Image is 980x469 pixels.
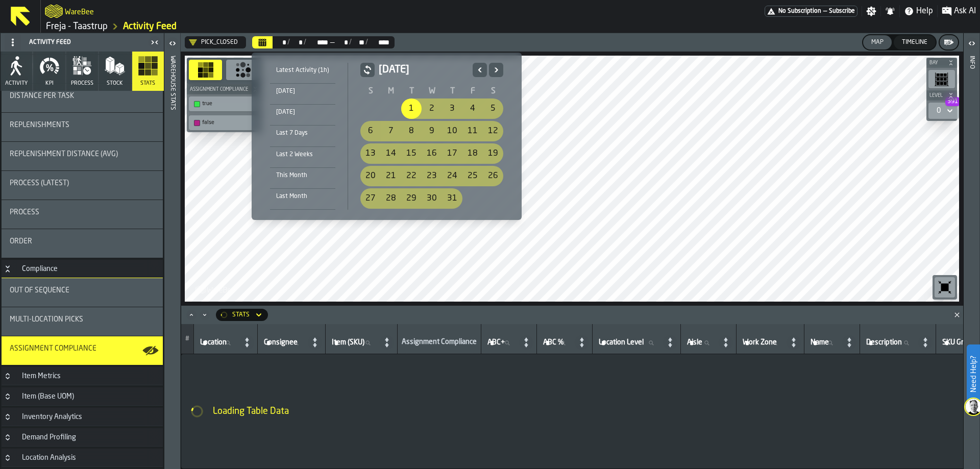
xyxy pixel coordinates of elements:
div: Thursday, July 3, 2025 selected [442,98,462,119]
div: 31 [442,188,462,209]
div: [DATE] [270,86,335,97]
th: M [381,85,401,97]
div: Friday, July 4, 2025 selected [462,98,483,119]
div: Friday, July 11, 2025 selected [462,121,483,141]
div: 23 [422,166,442,186]
div: 28 [381,188,401,209]
div: 19 [483,143,503,164]
div: Wednesday, July 2, 2025 selected [422,98,442,119]
div: 4 [462,98,483,119]
div: Sunday, July 27, 2025 selected [360,188,381,209]
div: Saturday, July 12, 2025 selected [483,121,503,141]
div: 16 [422,143,442,164]
div: 26 [483,166,503,186]
div: Sunday, July 20, 2025 selected [360,166,381,186]
div: 13 [360,143,381,164]
div: [DATE] [270,107,335,118]
div: 15 [401,143,422,164]
div: This Month [270,170,335,181]
div: 2 [422,98,442,119]
label: Need Help? [968,345,979,403]
div: Thursday, July 10, 2025 selected [442,121,462,141]
div: 21 [381,166,401,186]
div: 18 [462,143,483,164]
div: 12 [483,121,503,141]
div: Wednesday, July 30, 2025 selected [422,188,442,209]
div: Last Month [270,191,335,202]
button: button- [360,63,375,77]
div: 6 [360,121,381,141]
div: 29 [401,188,422,209]
div: Monday, July 21, 2025 selected [381,166,401,186]
button: Next [489,63,503,77]
div: 14 [381,143,401,164]
div: Tuesday, July 29, 2025 selected [401,188,422,209]
div: Saturday, July 26, 2025 selected [483,166,503,186]
button: Previous [473,63,487,77]
div: 9 [422,121,442,141]
th: W [422,85,442,97]
div: Friday, July 18, 2025 selected [462,143,483,164]
div: Monday, July 14, 2025 selected [381,143,401,164]
div: Wednesday, July 23, 2025 selected [422,166,442,186]
div: 11 [462,121,483,141]
th: F [462,85,483,97]
div: Tuesday, July 22, 2025 selected [401,166,422,186]
div: Thursday, July 17, 2025 selected [442,143,462,164]
div: 3 [442,98,462,119]
div: 8 [401,121,422,141]
div: Select date range Select date range [260,61,513,212]
div: 22 [401,166,422,186]
div: Monday, July 28, 2025 selected [381,188,401,209]
div: 1 [401,98,422,119]
div: Sunday, July 6, 2025 selected [360,121,381,141]
div: Tuesday, July 15, 2025 selected [401,143,422,164]
div: 25 [462,166,483,186]
div: Sunday, July 13, 2025 selected [360,143,381,164]
th: T [401,85,422,97]
div: Latest Activity (1h) [270,65,335,76]
div: 5 [483,98,503,119]
div: 7 [381,121,401,141]
div: 20 [360,166,381,186]
div: Friday, July 25, 2025 selected [462,166,483,186]
div: Thursday, July 31, 2025 selected [442,188,462,209]
div: 30 [422,188,442,209]
th: S [360,85,381,97]
div: Saturday, July 19, 2025 selected [483,143,503,164]
div: 10 [442,121,462,141]
div: Wednesday, July 9, 2025 selected [422,121,442,141]
div: Saturday, July 5, 2025 selected [483,98,503,119]
div: 27 [360,188,381,209]
th: S [483,85,503,97]
div: 24 [442,166,462,186]
div: 17 [442,143,462,164]
div: Last 2 Weeks [270,149,335,160]
h2: [DATE] [379,63,469,77]
div: Selected Range: Tuesday, July 1 to Wednesday, September 24, 2025, Tuesday, July 1, 2025 selected [401,98,422,119]
div: Monday, July 7, 2025 selected [381,121,401,141]
div: Tuesday, July 8, 2025 selected [401,121,422,141]
table: July 2025 [360,85,503,210]
div: Thursday, July 24, 2025 selected [442,166,462,186]
th: T [442,85,462,97]
div: Wednesday, July 16, 2025 selected [422,143,442,164]
div: Last 7 Days [270,128,335,139]
div: July 2025 [360,63,503,210]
